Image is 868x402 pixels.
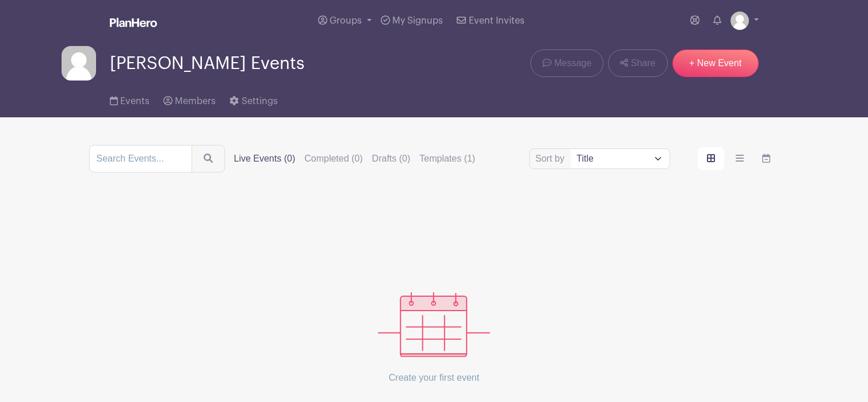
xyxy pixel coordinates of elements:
img: logo_white-6c42ec7e38ccf1d336a20a19083b03d10ae64f83f12c07503d8b9e83406b4c7d.svg [110,18,157,27]
span: Events [120,97,150,106]
span: Share [631,56,656,70]
a: Message [530,49,603,77]
span: Message [554,56,591,70]
p: Create your first event [378,357,490,399]
a: Settings [230,81,277,117]
a: Events [110,81,150,117]
img: default-ce2991bfa6775e67f084385cd625a349d9dcbb7a52a09fb2fda1e96e2d18dcdb.png [62,46,96,81]
img: default-ce2991bfa6775e67f084385cd625a349d9dcbb7a52a09fb2fda1e96e2d18dcdb.png [731,12,749,30]
div: filters [234,152,476,166]
label: Live Events (0) [234,152,296,166]
span: Settings [242,97,278,106]
span: Groups [330,16,362,25]
label: Sort by [536,152,568,166]
a: + New Event [672,49,759,77]
label: Completed (0) [304,152,362,166]
span: Event Invites [469,16,525,25]
img: events_empty-56550af544ae17c43cc50f3ebafa394433d06d5f1891c01edc4b5d1d59cfda54.svg [378,292,490,357]
span: My Signups [392,16,443,25]
span: [PERSON_NAME] Events [110,54,304,73]
label: Drafts (0) [372,152,411,166]
a: Share [608,49,667,77]
a: Members [163,81,216,117]
div: order and view [698,147,779,170]
label: Templates (1) [419,152,475,166]
span: Members [175,97,216,106]
input: Search Events... [89,145,192,173]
